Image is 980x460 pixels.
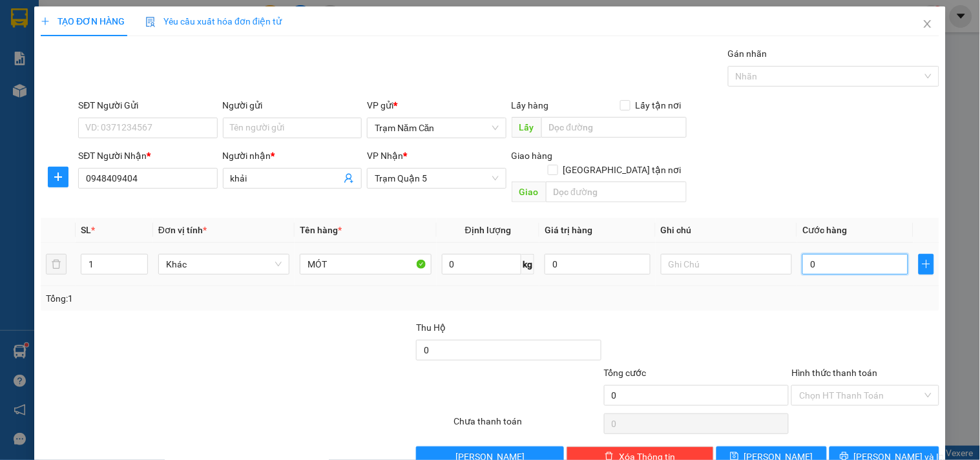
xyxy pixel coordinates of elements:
[48,167,68,187] button: plus
[541,117,687,138] input: Dọc đường
[223,98,362,112] div: Người gửi
[78,98,217,112] div: SĐT Người Gửi
[923,19,933,29] span: close
[367,151,403,161] span: VP Nhận
[546,182,687,202] input: Dọc đường
[158,225,207,235] span: Đơn vị tính
[558,163,687,177] span: [GEOGRAPHIC_DATA] tận nơi
[512,117,541,138] span: Lấy
[121,32,540,48] li: 26 Phó Cơ Điều, Phường 12
[728,48,767,59] label: Gán nhãn
[656,218,797,243] th: Ghi chú
[16,16,81,81] img: logo.jpg
[300,225,342,235] span: Tên hàng
[512,151,553,161] span: Giao hàng
[145,17,156,27] img: icon
[661,254,792,275] input: Ghi Chú
[344,173,354,183] span: user-add
[166,255,282,274] span: Khác
[802,225,847,235] span: Cước hàng
[512,182,546,202] span: Giao
[300,254,431,275] input: VD: Bàn, Ghế
[631,98,687,112] span: Lấy tận nơi
[78,149,217,163] div: SĐT Người Nhận
[46,291,379,306] div: Tổng: 1
[465,225,511,235] span: Định lượng
[512,100,549,110] span: Lấy hàng
[791,368,877,378] label: Hình thức thanh toán
[604,368,647,378] span: Tổng cước
[16,94,179,115] b: GỬI : Trạm Năm Căn
[521,254,534,275] span: kg
[375,169,498,188] span: Trạm Quận 5
[46,254,67,275] button: delete
[919,259,933,269] span: plus
[121,48,540,64] li: Hotline: 02839552959
[41,16,125,26] span: TẠO ĐƠN HÀNG
[416,322,446,333] span: Thu Hộ
[367,98,506,112] div: VP gửi
[375,118,498,138] span: Trạm Năm Căn
[223,149,362,163] div: Người nhận
[919,254,934,275] button: plus
[452,414,602,437] div: Chưa thanh toán
[48,172,68,182] span: plus
[81,225,91,235] span: SL
[910,6,946,43] button: Close
[545,254,651,275] input: 0
[545,225,592,235] span: Giá trị hàng
[41,17,50,26] span: plus
[145,16,282,26] span: Yêu cầu xuất hóa đơn điện tử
